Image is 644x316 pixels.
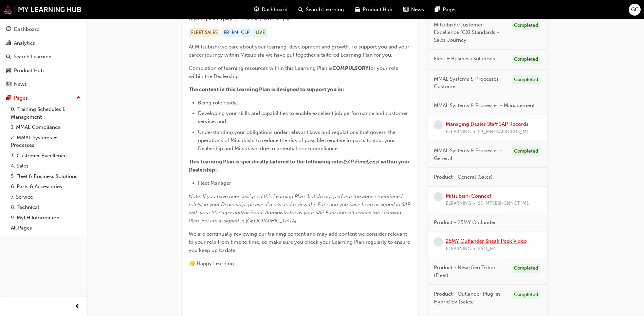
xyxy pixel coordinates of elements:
[8,171,84,182] a: 5. Fleet & Business Solutions
[3,92,84,104] button: Pages
[8,213,84,223] a: 9. MyLH Information
[221,28,252,37] div: FB_FM_CLP
[14,94,28,102] div: Pages
[434,237,443,246] span: learningRecordVerb_NONE-icon
[254,5,259,14] span: guage-icon
[14,39,35,47] div: Analytics
[8,151,84,161] a: 3. Customer Excellence
[8,133,84,151] a: 2. MMAL Systems & Processes
[198,129,397,152] span: Understanding your obligations under relevant laws and regulations that govern the operations of ...
[446,200,471,208] span: ELEARNING
[189,260,234,266] span: 👋 Happy Learning
[429,3,462,17] a: pages-iconPages
[14,67,44,75] div: Product Hub
[434,55,495,63] span: Fleet & Business Solutions
[3,78,84,91] a: News
[14,80,27,88] div: News
[76,94,81,102] span: up-icon
[3,23,84,36] a: Dashboard
[332,65,369,71] span: COMPULSORY
[6,54,11,60] span: search-icon
[8,202,84,213] a: 8. Technical
[198,110,409,124] span: Developing your skills and capabilities to enable excellent job performance and customer service;...
[398,3,429,17] a: news-iconNews
[8,161,84,171] a: 4. Sales
[14,25,40,33] div: Dashboard
[189,159,344,165] span: This Learning Plan is specifically tailored to the following roles
[411,6,424,14] span: News
[189,65,332,71] span: Completion of learning resources within this Learning Plan is
[8,223,84,233] a: All Pages
[198,100,238,106] span: Being role ready;
[443,6,457,14] span: Pages
[3,22,84,92] button: DashboardAnalyticsSearch LearningProduct HubNews
[8,122,84,133] a: 1. MMAL Compliance
[189,44,411,58] span: At Mitsubishi we care about your learning, development and growth. To support you and your career...
[6,95,11,101] span: pages-icon
[8,192,84,202] a: 7. Service
[355,5,360,14] span: car-icon
[8,181,84,192] a: 6. Parts & Accessories
[6,81,11,87] span: news-icon
[14,53,52,61] div: Search Learning
[434,264,506,279] span: Product - New-Gen Triton (Fleet)
[629,4,641,16] button: GC
[6,68,11,74] span: car-icon
[446,128,471,136] span: ELEARNING
[512,264,540,273] div: Completed
[3,37,84,50] a: Analytics
[198,180,231,186] span: Fleet Manager
[75,302,80,311] span: prev-icon
[512,55,540,64] div: Completed
[434,102,535,110] span: MMAL Systems & Processes - Management
[306,6,344,14] span: Search Learning
[349,3,398,17] a: car-iconProduct Hub
[8,104,84,122] a: 0. Training Schedules & Management
[363,6,392,14] span: Product Hub
[446,193,491,199] a: Mitsubishi Connect
[512,21,540,30] div: Completed
[434,290,506,305] span: Product - Outlander Plug-in Hybrid EV (Sales)
[434,75,506,91] span: MMAL Systems & Processes - Customer
[262,6,288,14] span: Dashboard
[434,192,443,201] span: learningRecordVerb_NONE-icon
[249,3,293,17] a: guage-iconDashboard
[189,16,234,22] a: Learning search page
[189,28,220,37] div: FLEET SALES
[435,5,440,14] span: pages-icon
[434,173,493,181] span: Product - General (Sales)
[478,128,529,136] span: SP_MNGSAPRCRDS_M1
[189,193,412,224] span: Note: If you have been assigned this Learning Plan, but do not perform the above mentioned role(s...
[6,26,11,33] span: guage-icon
[293,3,349,17] a: search-iconSearch Learning
[189,159,410,173] span: within your Dealership:
[446,238,527,244] a: 25MY Outlander Sneak Peek Video
[403,5,408,14] span: news-icon
[6,40,11,46] span: chart-icon
[3,51,84,63] a: Search Learning
[512,147,540,156] div: Completed
[631,6,639,14] span: GC
[189,86,344,93] span: The content in this Learning Plan is designed to support you in:
[3,5,81,14] img: mmal
[434,147,506,162] span: MMAL Systems & Processes - General
[434,219,496,226] span: Product - 25MY Outlander
[512,290,540,299] div: Completed
[344,159,379,165] span: (SAP Functions)
[434,21,506,44] span: Mitsubishi Customer Excellence (CX) Standards - Sales Journey
[478,245,496,253] span: 25O_M1
[3,64,84,77] a: Product Hub
[189,231,411,253] span: We are continually reviewing our training content and may add content we consider relevant to you...
[434,120,443,130] span: learningRecordVerb_NONE-icon
[298,5,303,14] span: search-icon
[512,75,540,84] div: Completed
[253,28,268,37] div: LIVE
[478,200,529,208] span: SS_MTSBSHCNNCT_M1
[446,121,529,127] a: Managing Dealer Staff SAP Records
[189,65,400,79] span: for your role within the Dealership.
[446,245,471,253] span: ELEARNING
